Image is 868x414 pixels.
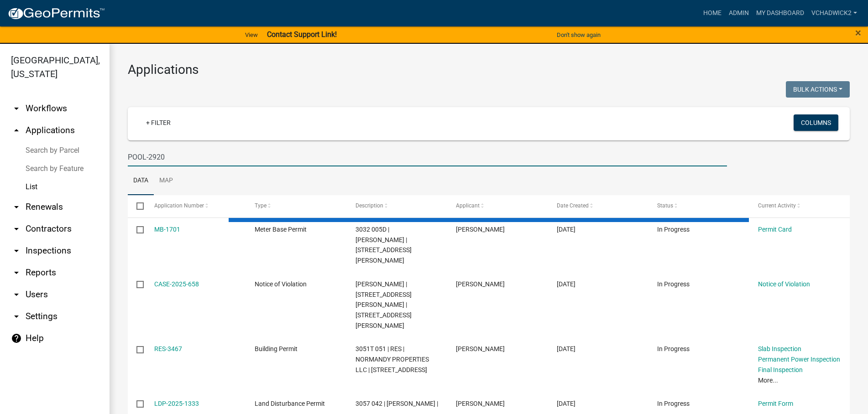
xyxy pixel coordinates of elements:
a: Admin [725,5,753,22]
span: In Progress [657,400,690,407]
span: WILLIAM J FAIN | 235 BURGESS RD | ELLIJAY, GA 30540 | 235 BURGESS RD [356,280,412,329]
datatable-header-cell: Application Number [145,195,246,217]
span: John T Hill [456,226,505,233]
span: Applicant [456,202,480,209]
datatable-header-cell: Description [346,195,447,217]
i: arrow_drop_down [11,202,22,212]
strong: Contact Support Link! [267,30,337,39]
a: View [241,27,261,42]
span: Description [356,202,383,209]
span: 09/17/2025 [557,280,575,288]
a: CASE-2025-658 [154,280,199,288]
i: arrow_drop_up [11,125,22,136]
span: Type [255,202,267,209]
button: Close [855,27,861,38]
i: arrow_drop_down [11,311,22,322]
a: Notice of Violation [758,280,810,288]
span: In Progress [657,226,690,233]
a: RES-3467 [154,345,182,352]
span: Building Permit [255,345,298,352]
span: 09/17/2025 [557,226,575,233]
i: arrow_drop_down [11,289,22,300]
span: Meter Base Permit [255,226,307,233]
button: Columns [794,114,838,131]
span: 3051T 051 | RES | NORMANDY PROPERTIES LLC | 209 FERN DR [356,345,429,373]
span: 3057 042 | KEVIN C ECHOLS | [356,400,438,407]
a: Permanent Power Inspection [758,356,840,363]
a: Data [128,166,154,196]
span: In Progress [657,345,690,352]
span: KEVIN ECHOLS [456,400,505,407]
span: 09/17/2025 [557,400,575,407]
i: help [11,333,22,344]
button: Bulk Actions [786,81,850,98]
input: Search for applications [128,148,727,166]
button: Don't show again [553,27,604,42]
h3: Applications [128,62,850,78]
span: In Progress [657,280,690,288]
span: Art Wlochowski [456,280,505,288]
a: + Filter [139,114,178,131]
a: Final Inspection [758,366,803,373]
i: arrow_drop_down [11,223,22,234]
a: Permit Card [758,226,792,233]
span: Application Number [154,202,204,209]
a: MB-1701 [154,226,180,233]
a: Map [154,166,178,196]
span: 3032 005D | JOHN T HILL | 650 SAM HILL RD [356,226,412,264]
i: arrow_drop_down [11,103,22,114]
a: Permit Form [758,400,793,407]
a: LDP-2025-1333 [154,400,199,407]
a: VChadwick2 [808,5,861,22]
span: 09/17/2025 [557,345,575,352]
i: arrow_drop_down [11,267,22,278]
span: JOHN HRITZ [456,345,505,352]
datatable-header-cell: Current Activity [749,195,850,217]
datatable-header-cell: Type [246,195,347,217]
span: × [855,26,861,39]
a: Home [700,5,725,22]
span: Date Created [557,202,589,209]
datatable-header-cell: Applicant [447,195,548,217]
i: arrow_drop_down [11,245,22,256]
span: Notice of Violation [255,280,307,288]
span: Land Disturbance Permit [255,400,325,407]
datatable-header-cell: Date Created [548,195,648,217]
a: More... [758,377,778,384]
span: Current Activity [758,202,796,209]
datatable-header-cell: Select [128,195,145,217]
a: Slab Inspection [758,345,801,352]
a: My Dashboard [753,5,808,22]
datatable-header-cell: Status [648,195,749,217]
span: Status [657,202,673,209]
